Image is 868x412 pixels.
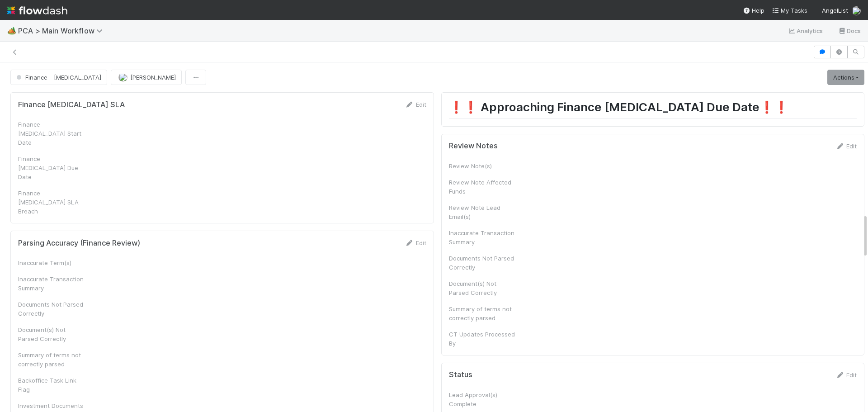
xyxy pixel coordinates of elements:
[18,239,140,248] h5: Parsing Accuracy (Finance Review)
[118,73,127,82] img: avatar_9ff82f50-05c7-4c71-8fc6-9a2e070af8b5.png
[772,7,807,14] span: My Tasks
[827,70,864,85] a: Actions
[10,70,107,85] button: Finance - [MEDICAL_DATA]
[7,27,16,34] span: 🏕️
[130,74,176,81] span: [PERSON_NAME]
[449,304,517,322] div: Summary of terms not correctly parsed
[18,258,86,267] div: Inaccurate Term(s)
[449,279,517,297] div: Document(s) Not Parsed Correctly
[449,142,498,151] h5: Review Notes
[743,6,764,15] div: Help
[14,74,101,81] span: Finance - [MEDICAL_DATA]
[835,371,857,379] a: Edit
[18,154,86,181] div: Finance [MEDICAL_DATA] Due Date
[449,203,517,221] div: Review Note Lead Email(s)
[449,161,517,170] div: Review Note(s)
[18,300,86,318] div: Documents Not Parsed Correctly
[405,101,426,108] a: Edit
[449,228,517,246] div: Inaccurate Transaction Summary
[111,70,182,85] button: [PERSON_NAME]
[822,7,848,14] span: AngelList
[449,390,517,408] div: Lead Approval(s) Complete
[772,6,807,15] a: My Tasks
[18,189,86,216] div: Finance [MEDICAL_DATA] SLA Breach
[18,401,86,410] div: Investment Documents
[449,100,857,118] h1: ❗️❗️ Approaching Finance [MEDICAL_DATA] Due Date❗️❗️
[449,370,472,379] h5: Status
[838,25,861,36] a: Docs
[18,376,86,394] div: Backoffice Task Link Flag
[18,350,86,369] div: Summary of terms not correctly parsed
[18,120,86,147] div: Finance [MEDICAL_DATA] Start Date
[835,142,857,150] a: Edit
[18,100,125,109] h5: Finance [MEDICAL_DATA] SLA
[788,25,823,36] a: Analytics
[449,330,517,348] div: CT Updates Processed By
[405,239,426,246] a: Edit
[7,3,67,18] img: logo-inverted-e16ddd16eac7371096b0.svg
[852,6,861,15] img: avatar_9ff82f50-05c7-4c71-8fc6-9a2e070af8b5.png
[449,254,517,272] div: Documents Not Parsed Correctly
[18,275,86,293] div: Inaccurate Transaction Summary
[449,178,517,196] div: Review Note Affected Funds
[18,26,107,35] span: PCA > Main Workflow
[18,325,86,343] div: Document(s) Not Parsed Correctly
